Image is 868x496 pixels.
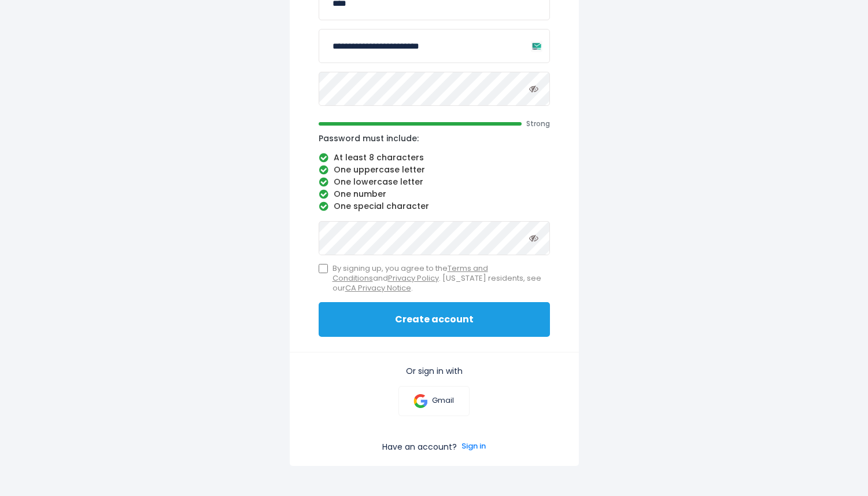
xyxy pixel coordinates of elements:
[319,201,550,212] li: One special character
[333,263,488,284] a: Terms and Conditions
[319,153,550,163] li: At least 8 characters
[529,84,538,93] i: Toggle password visibility
[319,133,550,144] p: Password must include:
[319,189,550,200] li: One number
[432,396,454,406] p: Gmail
[319,264,328,273] input: By signing up, you agree to theTerms and ConditionsandPrivacy Policy. [US_STATE] residents, see o...
[526,119,550,128] span: Strong
[345,282,411,293] a: CA Privacy Notice
[319,165,550,175] li: One uppercase letter
[388,273,439,284] a: Privacy Policy
[319,366,550,376] p: Or sign in with
[461,442,486,452] a: Sign in
[333,264,550,293] span: By signing up, you agree to the and . [US_STATE] residents, see our .
[382,442,457,452] p: Have an account?
[319,302,550,337] button: Create account
[398,386,470,416] a: Gmail
[319,177,550,188] li: One lowercase letter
